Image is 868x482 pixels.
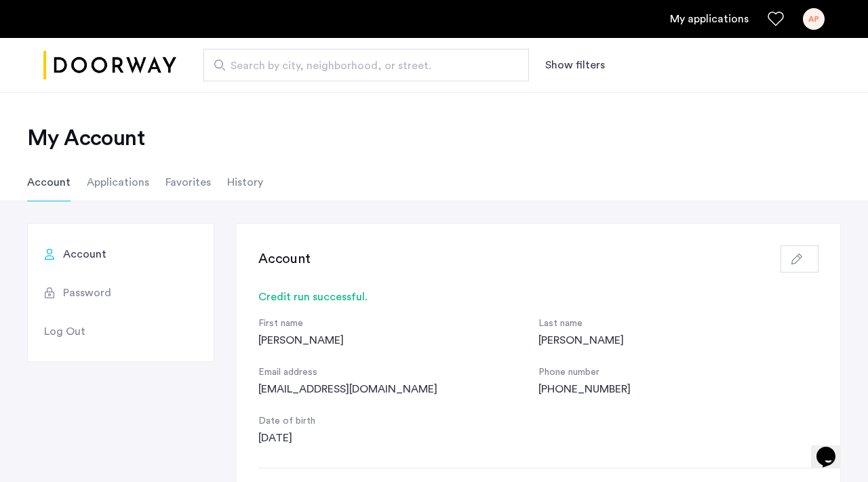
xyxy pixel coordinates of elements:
h2: My Account [27,125,841,152]
li: Applications [87,163,149,201]
a: Favorites [768,11,784,27]
span: Search by city, neighborhood, or street. [231,58,491,74]
a: Cazamio logo [43,40,176,91]
li: History [227,163,263,201]
span: Log Out [44,323,85,340]
input: Apartment Search [203,49,529,81]
span: Account [63,246,106,262]
div: Last name [538,316,818,332]
div: Date of birth [258,414,538,430]
div: [PERSON_NAME] [258,332,538,348]
div: Email address [258,365,538,381]
a: My application [670,11,749,27]
div: [EMAIL_ADDRESS][DOMAIN_NAME] [258,381,538,397]
img: logo [43,40,176,91]
div: First name [258,316,538,332]
div: [PHONE_NUMBER] [538,381,818,397]
div: [DATE] [258,430,538,446]
div: Credit run successful. [258,289,818,305]
span: Password [63,285,111,301]
div: Phone number [538,365,818,381]
iframe: chat widget [811,428,854,468]
li: Favorites [165,163,211,201]
button: button [781,245,818,273]
li: Account [27,163,71,201]
div: [PERSON_NAME] [538,332,818,348]
div: AP [803,8,825,30]
h3: Account [258,249,311,268]
button: Show or hide filters [545,57,605,73]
